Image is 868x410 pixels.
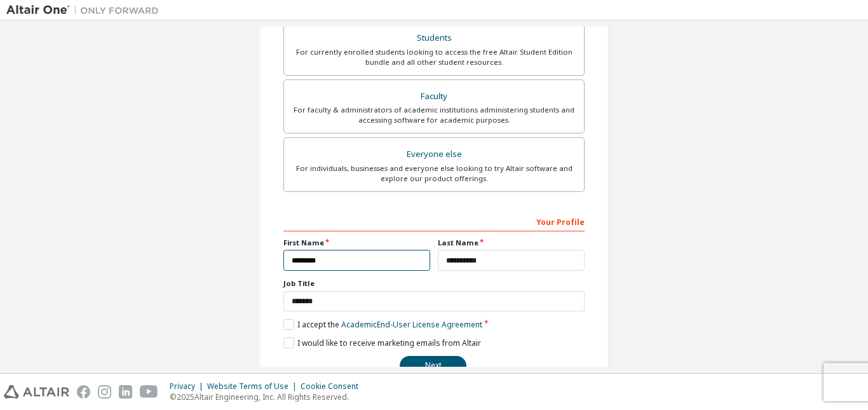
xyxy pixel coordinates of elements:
button: Next [400,356,466,375]
div: For individuals, businesses and everyone else looking to try Altair software and explore our prod... [292,163,576,184]
div: Everyone else [292,146,576,163]
div: Website Terms of Use [207,381,301,392]
img: altair_logo.svg [4,385,69,399]
label: I would like to receive marketing emails from Altair [283,338,481,348]
div: Faculty [292,88,576,106]
div: Cookie Consent [301,381,366,392]
img: Altair One [6,4,165,17]
a: Academic End-User License Agreement [341,319,482,330]
div: Your Profile [283,211,585,231]
label: First Name [283,238,430,248]
label: I accept the [283,319,482,330]
img: instagram.svg [98,385,111,399]
p: © 2025 Altair Engineering, Inc. All Rights Reserved. [170,392,366,402]
div: For currently enrolled students looking to access the free Altair Student Edition bundle and all ... [292,47,576,67]
div: For faculty & administrators of academic institutions administering students and accessing softwa... [292,105,576,125]
img: facebook.svg [77,385,90,399]
img: youtube.svg [140,385,158,399]
label: Last Name [438,238,585,248]
label: Job Title [283,278,585,289]
div: Students [292,29,576,47]
div: Privacy [170,381,207,392]
img: linkedin.svg [119,385,132,399]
